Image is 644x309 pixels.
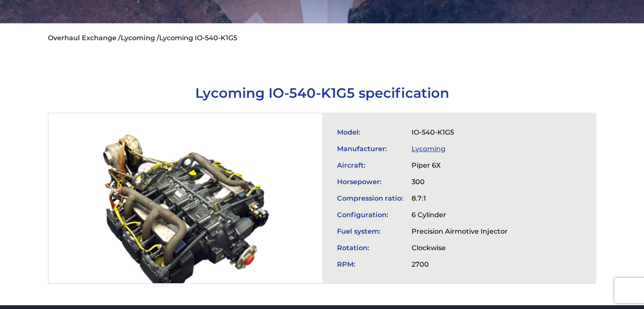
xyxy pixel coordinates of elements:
td: Compression ratio: [333,190,407,207]
td: 8.7:1 [407,190,512,207]
td: IO-540-K1G5 [407,124,512,141]
td: Clockwise [407,240,512,256]
a: Lycoming [412,145,445,153]
td: Configuration: [333,207,407,223]
a: Overhaul Exchange / [48,34,121,42]
a: Lycoming / [121,34,159,42]
td: Fuel system: [333,223,407,240]
td: 6 Cylinder [407,207,512,223]
td: Manufacturer: [333,141,407,157]
td: Aircraft: [333,157,407,174]
td: Rotation: [333,240,407,256]
td: 2700 [407,256,512,273]
td: Piper 6X [407,157,512,174]
td: Horsepower: [333,174,407,190]
td: RPM: [333,256,407,273]
td: Model: [333,124,407,141]
li: Lycoming IO-540-K1G5 [159,34,237,42]
td: Precision Airmotive Injector [407,223,512,240]
h1: Lycoming IO-540-K1G5 specification [48,85,596,101]
td: 300 [407,174,512,190]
